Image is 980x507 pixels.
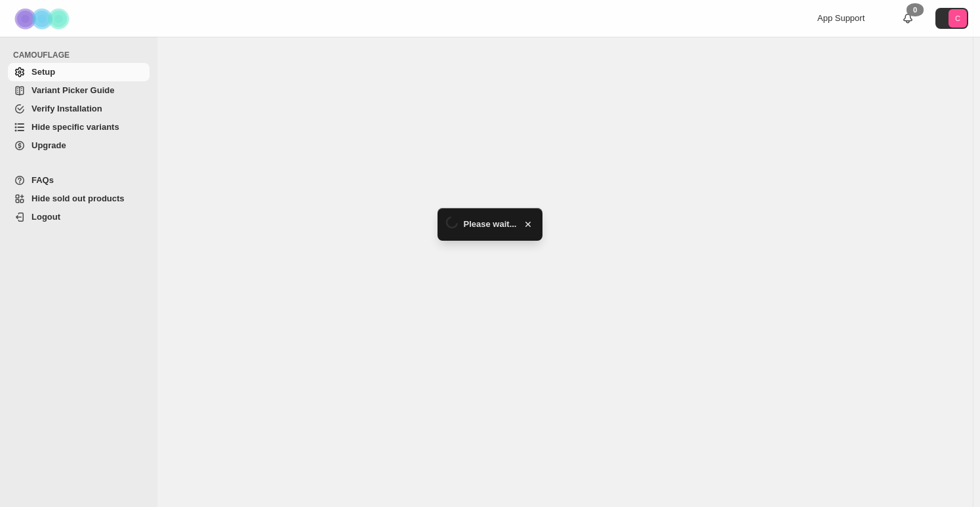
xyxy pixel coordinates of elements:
span: Hide specific variants [31,122,119,132]
button: Avatar with initials C [935,8,968,29]
a: FAQs [8,171,150,190]
div: 0 [907,3,924,16]
span: Hide sold out products [31,193,125,203]
span: Verify Installation [31,104,102,113]
span: Logout [31,212,60,222]
span: Upgrade [31,140,66,150]
span: App Support [817,13,865,23]
a: Setup [8,63,150,81]
img: Camouflage [10,1,76,37]
span: Avatar with initials C [949,9,967,28]
a: Logout [8,208,150,226]
a: Verify Installation [8,100,150,118]
span: Please wait... [464,218,517,231]
a: Variant Picker Guide [8,81,150,100]
span: CAMOUFLAGE [13,50,151,60]
a: Hide sold out products [8,190,150,208]
span: FAQs [31,175,54,185]
a: Hide specific variants [8,118,150,136]
span: Setup [31,67,55,77]
a: Upgrade [8,136,150,155]
span: Variant Picker Guide [31,85,114,95]
a: 0 [901,12,914,25]
text: C [955,14,960,22]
